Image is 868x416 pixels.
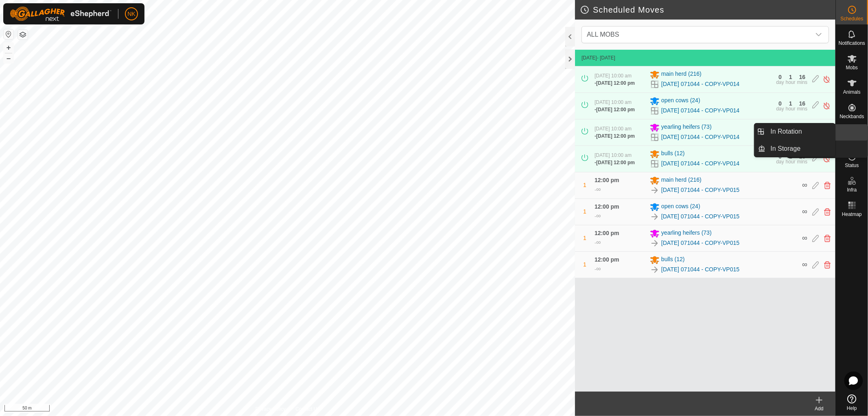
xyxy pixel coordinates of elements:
[836,391,868,414] a: Help
[595,73,632,79] span: [DATE] 10:00 am
[595,203,619,210] span: 12:00 pm
[771,127,802,136] span: In Rotation
[10,7,112,21] img: Gallagher Logo
[789,74,792,80] div: 1
[846,65,858,70] span: Mobs
[597,55,615,61] span: - [DATE]
[596,265,601,272] span: ∞
[595,264,601,274] div: -
[840,114,864,119] span: Neckbands
[661,212,739,221] a: [DATE] 071044 - COPY-VP015
[583,261,586,268] span: 1
[786,106,796,111] div: hour
[595,126,632,132] span: [DATE] 10:00 am
[595,132,635,140] div: -
[776,106,784,111] div: day
[650,238,660,248] img: To
[797,159,807,164] div: mins
[847,187,857,192] span: Infra
[595,159,635,166] div: -
[799,101,806,106] div: 16
[661,70,702,79] span: main herd (216)
[596,133,635,139] span: [DATE] 12:00 pm
[127,10,135,18] span: NK
[839,41,865,46] span: Notifications
[595,79,635,87] div: -
[584,26,811,43] span: ALL MOBS
[595,99,632,105] span: [DATE] 10:00 am
[661,106,739,115] a: [DATE] 071044 - COPY-VP014
[842,212,862,217] span: Heatmap
[786,159,796,164] div: hour
[595,238,601,247] div: -
[845,163,859,168] span: Status
[596,107,635,112] span: [DATE] 12:00 pm
[595,230,619,236] span: 12:00 pm
[583,235,586,241] span: 1
[754,141,835,157] li: In Storage
[803,405,835,412] div: Add
[766,123,835,140] a: In Rotation
[823,101,831,110] img: Turn off schedule move
[582,55,597,61] span: [DATE]
[596,186,601,193] span: ∞
[583,208,586,215] span: 1
[650,185,660,195] img: To
[840,16,863,21] span: Schedules
[595,185,601,194] div: -
[771,144,801,154] span: In Storage
[776,80,784,85] div: day
[661,239,739,247] a: [DATE] 071044 - COPY-VP015
[661,96,700,106] span: open cows (24)
[650,265,660,275] img: To
[595,256,619,263] span: 12:00 pm
[595,106,635,113] div: -
[802,207,807,216] span: ∞
[823,154,831,163] img: Turn off schedule move
[661,159,739,168] a: [DATE] 071044 - COPY-VP014
[802,234,807,242] span: ∞
[802,181,807,189] span: ∞
[583,182,586,188] span: 1
[596,80,635,86] span: [DATE] 12:00 pm
[778,101,782,106] div: 0
[661,80,739,88] a: [DATE] 071044 - COPY-VP014
[797,80,807,85] div: mins
[650,212,660,222] img: To
[595,211,601,221] div: -
[802,260,807,269] span: ∞
[595,177,619,183] span: 12:00 pm
[661,229,712,238] span: yearling heifers (73)
[754,123,835,140] li: In Rotation
[661,265,739,274] a: [DATE] 071044 - COPY-VP015
[811,26,827,43] div: dropdown trigger
[789,101,792,106] div: 1
[4,29,13,39] button: Reset Map
[776,159,784,164] div: day
[18,30,28,40] button: Map Layers
[661,186,739,194] a: [DATE] 071044 - COPY-VP015
[823,75,831,84] img: Turn off schedule move
[295,405,319,413] a: Contact Us
[661,176,702,185] span: main herd (216)
[799,74,806,80] div: 16
[587,31,619,38] span: ALL MOBS
[847,406,857,411] span: Help
[4,43,13,53] button: +
[843,90,861,95] span: Animals
[661,255,685,265] span: bulls (12)
[661,202,700,212] span: open cows (24)
[778,74,782,80] div: 0
[797,106,807,111] div: mins
[596,160,635,165] span: [DATE] 12:00 pm
[596,239,601,246] span: ∞
[595,152,632,158] span: [DATE] 10:00 am
[580,5,835,15] h2: Scheduled Moves
[766,141,835,157] a: In Storage
[4,53,13,63] button: –
[786,80,796,85] div: hour
[661,149,685,159] span: bulls (12)
[596,212,601,219] span: ∞
[661,123,712,132] span: yearling heifers (73)
[661,133,739,141] a: [DATE] 071044 - COPY-VP014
